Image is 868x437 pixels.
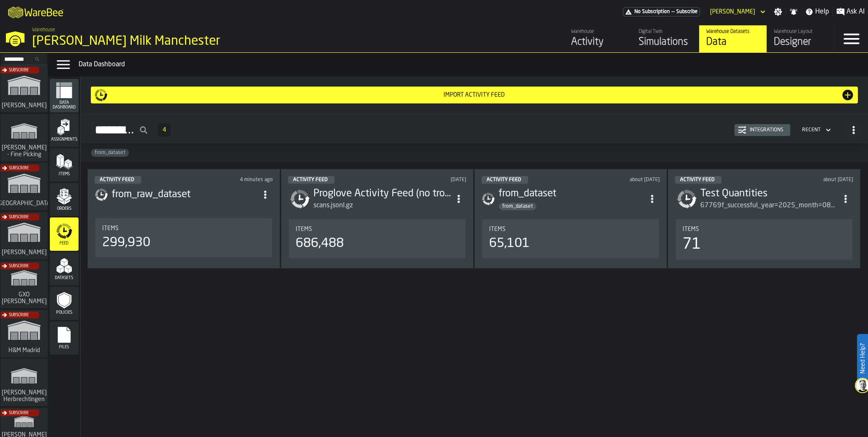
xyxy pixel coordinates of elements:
button: button-Import Activity Feed [91,87,858,103]
button: button-Integrations [735,124,790,136]
span: 4 [163,127,166,133]
a: link-to-/wh/i/f0a6b354-7883-413a-84ff-a65eb9c31f03/simulations [0,359,48,408]
span: — [672,9,675,15]
div: Menu Subscription [623,7,700,16]
div: Data [706,35,760,49]
div: stat-Items [95,218,272,257]
a: link-to-/wh/i/baca6aa3-d1fc-43c0-a604-2a1c9d5db74d/simulations [0,261,48,310]
li: menu Policies [50,287,79,320]
a: link-to-/wh/i/b09612b5-e9f1-4a3a-b0a4-784729d61419/feed/ [564,25,631,52]
h2: button-Activity Feed [81,114,868,144]
a: link-to-/wh/i/b09612b5-e9f1-4a3a-b0a4-784729d61419/simulations [631,25,699,52]
label: button-toggle-Help [802,7,833,17]
span: Subscribe [9,264,29,269]
div: DropdownMenuValue-4 [799,125,833,135]
div: Proglove Activity Feed (no trolleys) [313,187,451,201]
span: Warehouse [32,27,55,33]
h3: Test Quantities [700,187,838,201]
span: Help [815,7,829,17]
div: Designer [774,35,827,49]
span: Items [102,225,119,232]
div: 71 [683,236,701,253]
div: Import Activity Feed [108,92,841,98]
label: button-toggle-Menu [835,25,868,52]
div: Title [296,226,459,233]
label: button-toggle-Data Menu [52,56,75,73]
div: 686,488 [296,236,344,251]
li: menu Data Dashboard [50,79,79,113]
div: Integrations [746,127,787,133]
span: Orders [50,206,79,211]
h3: from_raw_dataset [112,188,258,201]
div: 67769f_successful_year=2025_month=08_day=04_cc-ioteventarchive-ingestion-4-2025-08-04-12-05-30-74... [700,201,838,211]
span: Datasets [50,276,79,280]
div: scans.jsonl.gz [313,201,451,211]
span: Ask AI [846,7,865,17]
section: card-DataDashboardCard [675,217,853,261]
span: Feed [50,241,79,246]
span: Files [50,345,79,350]
div: Warehouse [571,29,625,35]
div: [PERSON_NAME] Milk Manchester [32,34,260,49]
div: ItemListCard-DashboardItemContainer [281,169,473,269]
div: Updated: 8/7/2025, 11:36:30 AM Created: 8/4/2025, 2:42:11 PM [788,177,853,183]
section: card-DataDashboardCard [482,217,660,260]
li: menu Items [50,148,79,182]
div: status-5 2 [288,176,335,184]
a: link-to-/wh/i/48cbecf7-1ea2-4bc9-a439-03d5b66e1a58/simulations [0,114,48,163]
label: button-toggle-Notifications [786,8,801,16]
a: link-to-/wh/i/72fe6713-8242-4c3c-8adf-5d67388ea6d5/simulations [0,65,48,114]
div: ItemListCard-DashboardItemContainer [474,169,667,269]
li: menu Datasets [50,252,79,286]
a: link-to-/wh/i/b09612b5-e9f1-4a3a-b0a4-784729d61419/data [699,25,767,52]
span: Data Dashboard [50,100,79,110]
span: Subscribe [9,411,29,415]
li: menu Files [50,321,79,355]
div: scans.jsonl.gz [313,201,353,211]
div: Warehouse Datasets [706,29,760,35]
div: DropdownMenuValue-Ana Milicic [710,8,755,15]
span: Activity Feed [680,177,715,182]
span: Items [296,226,312,233]
span: Activity Feed [100,177,134,182]
a: link-to-/wh/i/0438fb8c-4a97-4a5b-bcc6-2889b6922db0/simulations [0,310,48,359]
span: Subscribe [676,9,698,15]
div: stat-Items [676,219,852,260]
label: Need Help? [858,335,867,382]
span: Subscribe [9,215,29,220]
div: Digital Twin [639,29,692,35]
a: link-to-/wh/i/1653e8cc-126b-480f-9c47-e01e76aa4a88/simulations [0,212,48,261]
span: Activity Feed [293,177,328,182]
a: link-to-/wh/i/b09612b5-e9f1-4a3a-b0a4-784729d61419/pricing/ [623,7,700,16]
label: button-toggle-Settings [770,8,786,16]
span: Subscribe [9,313,29,318]
div: Updated: 8/26/2025, 11:54:53 AM Created: 6/6/2025, 11:56:44 AM [401,177,466,183]
div: Updated: 9/8/2025, 3:08:05 PM Created: 8/12/2025, 3:13:09 PM [208,177,273,183]
div: Title [489,226,652,233]
li: menu Orders [50,183,79,217]
div: Title [102,225,265,232]
div: status-5 2 [482,176,528,184]
div: stat-Items [289,219,465,258]
div: Updated: 8/8/2025, 5:23:39 PM Created: 8/8/2025, 5:20:47 PM [595,177,660,183]
span: Items [489,226,506,233]
a: link-to-/wh/i/b5402f52-ce28-4f27-b3d4-5c6d76174849/simulations [0,163,48,212]
section: card-DataDashboardCard [95,217,273,259]
div: Activity [571,35,625,49]
span: from_dataset [91,150,129,156]
span: Items [683,226,699,233]
span: Assignments [50,137,79,142]
div: 299,930 [102,235,150,250]
div: Title [683,226,846,233]
h3: from_dataset [498,187,645,201]
span: Items [50,172,79,176]
a: link-to-/wh/i/b09612b5-e9f1-4a3a-b0a4-784729d61419/designer [767,25,834,52]
div: ItemListCard-DashboardItemContainer [668,169,860,269]
div: stat-Items [482,219,659,258]
span: Subscribe [9,68,29,73]
span: No Subscription [634,9,670,15]
div: status-5 2 [95,176,141,184]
